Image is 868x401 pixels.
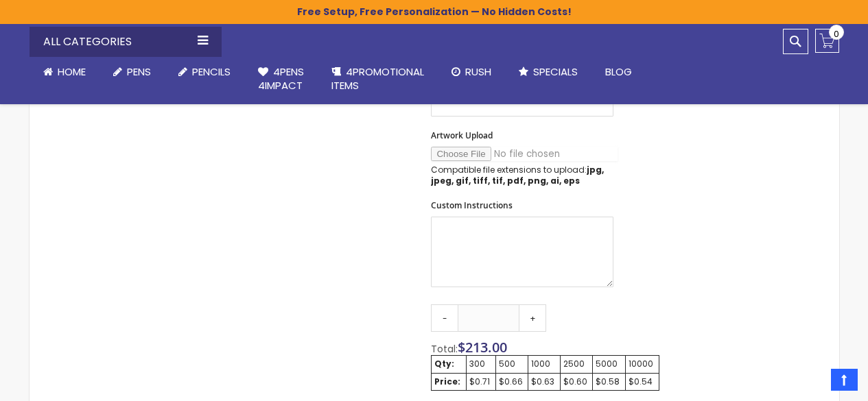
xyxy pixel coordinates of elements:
p: Compatible file extensions to upload: [431,165,613,186]
span: Pens [127,64,151,79]
span: 4Pens 4impact [258,64,304,93]
a: Blog [591,57,646,87]
a: + [519,304,546,332]
span: Total: [431,342,458,356]
span: Custom Instructions [431,199,513,211]
a: - [431,304,458,332]
span: $ [458,338,507,356]
div: $0.66 [499,376,526,387]
div: 1000 [531,359,557,369]
span: 213.00 [465,338,507,356]
a: 4Pens4impact [244,57,318,101]
div: 500 [499,359,526,369]
span: Blog [605,64,632,79]
div: 300 [469,359,492,369]
strong: Price: [434,376,460,387]
span: Pencils [192,64,231,79]
span: 4PROMOTIONAL ITEMS [331,64,424,93]
span: Artwork Upload [431,130,493,141]
span: Specials [533,64,578,79]
a: Pencils [165,57,244,87]
a: 4PROMOTIONALITEMS [318,57,438,101]
span: 0 [834,27,839,40]
span: Rush [465,64,491,79]
a: Pens [99,57,165,87]
strong: Qty: [434,358,454,369]
div: All Categories [30,27,222,57]
span: Home [58,64,86,79]
div: $0.71 [469,376,492,387]
a: Home [30,57,99,87]
a: Rush [438,57,505,87]
a: 0 [815,29,839,53]
strong: jpg, jpeg, gif, tiff, tif, pdf, png, ai, eps [431,164,604,186]
div: $0.63 [531,376,557,387]
a: Specials [505,57,591,87]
